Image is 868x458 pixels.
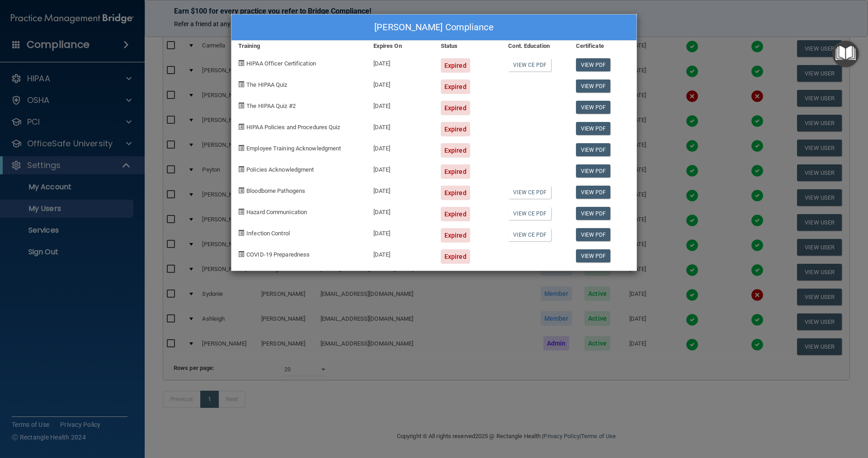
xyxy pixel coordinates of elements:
div: Expired [441,228,470,243]
div: Status [434,41,501,51]
div: Expired [441,207,470,221]
a: View CE PDF [508,207,551,220]
div: Expired [441,79,470,94]
span: The HIPAA Quiz [246,81,287,88]
div: Expired [441,58,470,73]
div: Expires On [367,41,434,51]
a: View PDF [576,79,611,93]
span: Hazard Communication [246,209,307,215]
div: Training [231,41,367,51]
span: HIPAA Policies and Procedures Quiz [246,124,340,131]
a: View PDF [576,186,611,199]
button: Open Resource Center [832,41,859,67]
div: Cont. Education [501,41,569,51]
span: Infection Control [246,230,290,237]
div: [DATE] [367,94,434,115]
span: HIPAA Officer Certification [246,60,316,67]
span: COVID-19 Preparedness [246,251,310,258]
div: Expired [441,143,470,158]
div: [DATE] [367,179,434,200]
div: Certificate [569,41,637,51]
div: Expired [441,122,470,136]
a: View PDF [576,228,611,241]
div: [DATE] [367,115,434,136]
a: View PDF [576,207,611,220]
a: View CE PDF [508,186,551,199]
span: Policies Acknowledgment [246,166,314,173]
div: [DATE] [367,221,434,243]
div: [DATE] [367,243,434,264]
a: View PDF [576,249,611,262]
span: The HIPAA Quiz #2 [246,103,296,109]
a: View PDF [576,101,611,114]
div: Expired [441,164,470,179]
a: View CE PDF [508,58,551,71]
div: Expired [441,249,470,264]
a: View PDF [576,122,611,135]
div: [DATE] [367,51,434,73]
span: Bloodborne Pathogens [246,187,305,194]
div: [DATE] [367,73,434,94]
div: [DATE] [367,158,434,179]
div: Expired [441,186,470,200]
a: View PDF [576,143,611,156]
a: View PDF [576,58,611,71]
span: Employee Training Acknowledgment [246,145,341,152]
a: View CE PDF [508,228,551,241]
div: [PERSON_NAME] Compliance [231,14,637,41]
a: View PDF [576,164,611,178]
div: [DATE] [367,136,434,158]
div: Expired [441,101,470,115]
div: [DATE] [367,200,434,221]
